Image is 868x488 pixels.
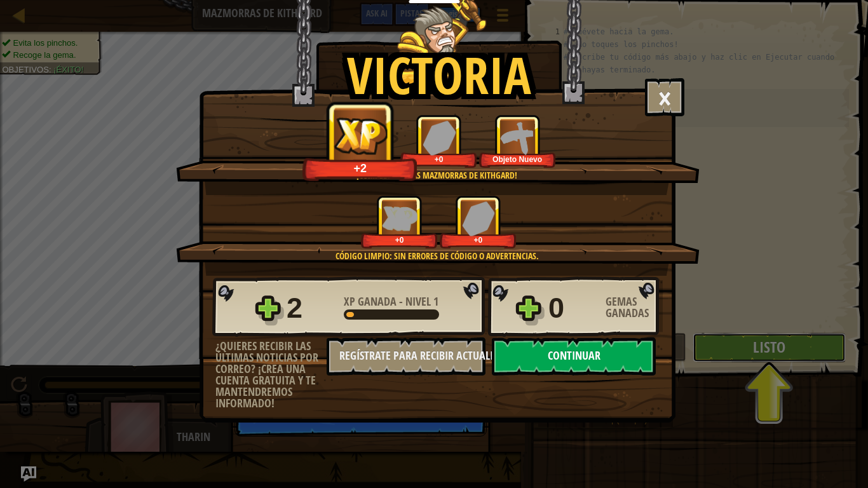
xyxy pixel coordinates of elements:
[442,235,514,245] div: +0
[462,201,495,236] img: Gemas Ganadas
[433,294,438,309] span: 1
[645,78,684,116] button: ×
[363,235,435,245] div: +0
[482,154,553,164] div: Objeto Nuevo
[548,288,598,329] div: 0
[344,294,399,309] span: XP Ganada
[215,341,327,409] div: ¿Quieres recibir las últimas noticias por correo? ¡Crea una cuenta gratuita y te mantendremos inf...
[500,120,535,155] img: Objeto Nuevo
[306,161,414,175] div: +2
[347,47,531,103] h1: Victoria
[287,288,336,329] div: 2
[330,114,391,157] img: XP Ganada
[403,154,475,164] div: +0
[236,169,637,182] div: ¡Completaste las Mazmorras de Kithgard!
[492,337,656,376] button: Continuar
[423,120,456,155] img: Gemas Ganadas
[403,294,433,309] span: Nivel
[327,337,485,376] button: Regístrate para recibir actualizaciones
[606,296,663,319] div: Gemas Ganadas
[236,250,637,262] div: Código limpio: sin errores de código o advertencias.
[344,296,438,308] div: -
[382,206,417,231] img: XP Ganada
